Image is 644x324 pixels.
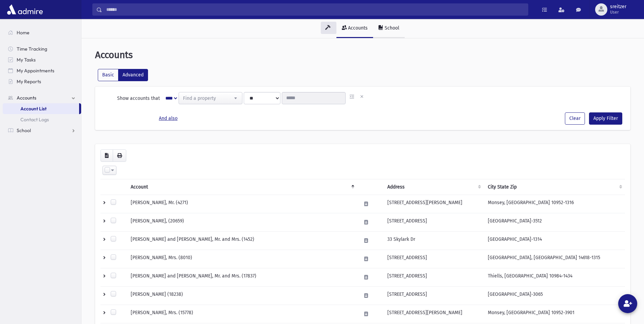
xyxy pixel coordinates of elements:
[383,25,399,31] div: School
[373,19,405,38] a: School
[336,19,373,38] a: Accounts
[383,268,484,287] td: [STREET_ADDRESS]
[118,69,148,81] label: Advanced
[383,232,484,250] td: 33 Skylark Dr
[17,95,36,101] span: Accounts
[17,57,36,63] span: My Tasks
[20,116,49,123] span: Contact Logs
[3,103,79,114] a: Account List
[100,149,113,162] button: CSV
[127,213,357,232] td: [PERSON_NAME], (20659)
[127,268,357,287] td: [PERSON_NAME] and [PERSON_NAME], Mr. and Mrs. (17837)
[98,69,118,81] label: Basic
[3,54,81,65] a: My Tasks
[127,287,357,305] td: [PERSON_NAME] (18238)
[3,76,81,87] a: My Reports
[3,43,81,54] a: Time Tracking
[484,195,625,213] td: Monsey, [GEOGRAPHIC_DATA] 10952-1316
[95,49,133,60] span: Accounts
[17,78,41,85] span: My Reports
[17,68,54,74] span: My Appointments
[383,195,484,213] td: [STREET_ADDRESS][PERSON_NAME]
[484,179,625,195] th: City State Zip : activate to sort column ascending
[383,179,484,195] th: Address : activate to sort column ascending
[3,92,81,103] a: Accounts
[127,305,357,323] td: [PERSON_NAME], Mrs. (15778)
[102,3,528,16] input: Search
[484,250,625,268] td: [GEOGRAPHIC_DATA], [GEOGRAPHIC_DATA] 14618-1315
[565,112,585,125] button: Clear
[484,287,625,305] td: [GEOGRAPHIC_DATA]-3065
[17,46,47,52] span: Time Tracking
[100,112,182,125] button: And also
[113,149,126,162] button: Print
[383,305,484,323] td: [STREET_ADDRESS][PERSON_NAME]
[127,232,357,250] td: [PERSON_NAME] and [PERSON_NAME], Mr. and Mrs. (1452)
[610,10,626,15] span: User
[484,268,625,287] td: Thiells, [GEOGRAPHIC_DATA] 10984-1434
[5,3,44,16] img: AdmirePro
[383,287,484,305] td: [STREET_ADDRESS]
[610,4,626,10] span: sreitzer
[127,250,357,268] td: [PERSON_NAME], Mrs. (8010)
[159,115,178,121] u: And also
[589,112,622,125] button: Apply Filter
[484,213,625,232] td: [GEOGRAPHIC_DATA]-3512
[183,95,216,101] span: Find a property
[20,106,47,112] span: Account List
[484,232,625,250] td: [GEOGRAPHIC_DATA]-1314
[17,127,31,133] span: School
[3,65,81,76] a: My Appointments
[383,213,484,232] td: [STREET_ADDRESS]
[3,114,81,125] a: Contact Logs
[347,25,368,31] div: Accounts
[484,305,625,323] td: Monsey, [GEOGRAPHIC_DATA] 10952-3901
[127,195,357,213] td: [PERSON_NAME], Mr. (4271)
[3,125,81,136] a: School
[17,30,30,36] span: Home
[3,27,81,38] a: Home
[127,179,357,195] th: Account: activate to sort column descending
[117,92,160,104] label: Show accounts that
[98,69,148,81] div: FilterModes
[383,250,484,268] td: [STREET_ADDRESS]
